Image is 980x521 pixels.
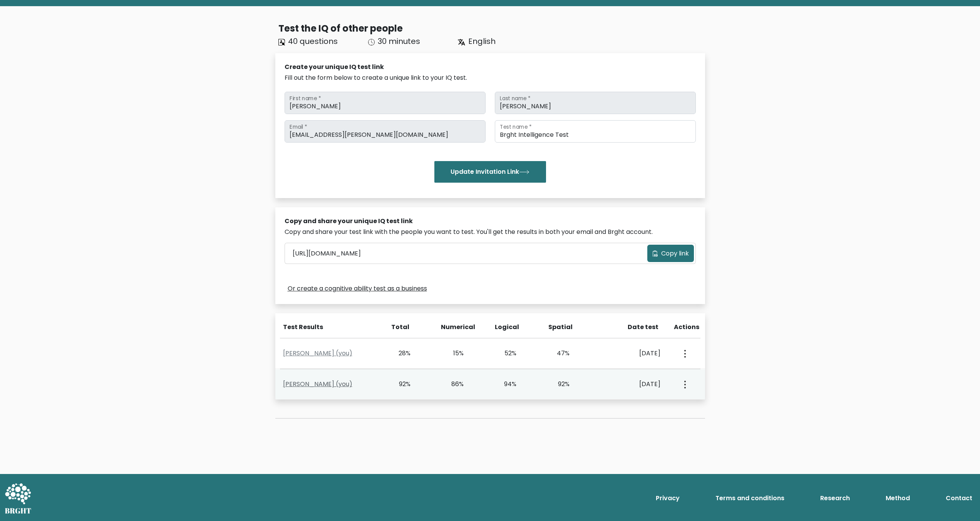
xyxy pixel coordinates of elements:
div: Copy and share your unique IQ test link [285,217,696,226]
div: Numerical [441,323,463,332]
input: Test name [495,120,696,143]
button: Copy link [647,245,694,262]
input: Last name [495,92,696,114]
a: Or create a cognitive ability test as a business [288,284,427,293]
span: Copy link [661,249,689,258]
a: Privacy [653,491,683,506]
a: Terms and conditions [712,491,787,506]
a: Research [817,491,853,506]
div: Spatial [548,323,571,332]
div: 92% [389,380,411,389]
div: Actions [674,323,700,332]
div: Copy and share your test link with the people you want to test. You'll get the results in both yo... [285,227,696,237]
input: First name [285,92,486,114]
button: Update Invitation Link [434,161,546,183]
span: 40 questions [288,36,338,47]
div: 52% [495,349,517,358]
div: Date test [602,323,665,332]
input: Email [285,120,486,143]
a: Contact [943,491,975,506]
span: English [468,36,496,47]
div: [DATE] [601,349,660,358]
div: Test Results [283,323,378,332]
div: 92% [548,380,570,389]
div: Fill out the form below to create a unique link to your IQ test. [285,73,696,82]
div: Logical [495,323,517,332]
div: 28% [389,349,411,358]
div: 47% [548,349,570,358]
div: Total [387,323,410,332]
div: 86% [442,380,464,389]
a: [PERSON_NAME] (you) [283,380,352,388]
div: [DATE] [601,380,660,389]
a: [PERSON_NAME] (you) [283,349,352,358]
span: 30 minutes [378,36,420,47]
div: 15% [442,349,464,358]
a: Method [883,491,913,506]
div: 94% [495,380,517,389]
div: Create your unique IQ test link [285,62,696,72]
div: Test the IQ of other people [278,22,705,35]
